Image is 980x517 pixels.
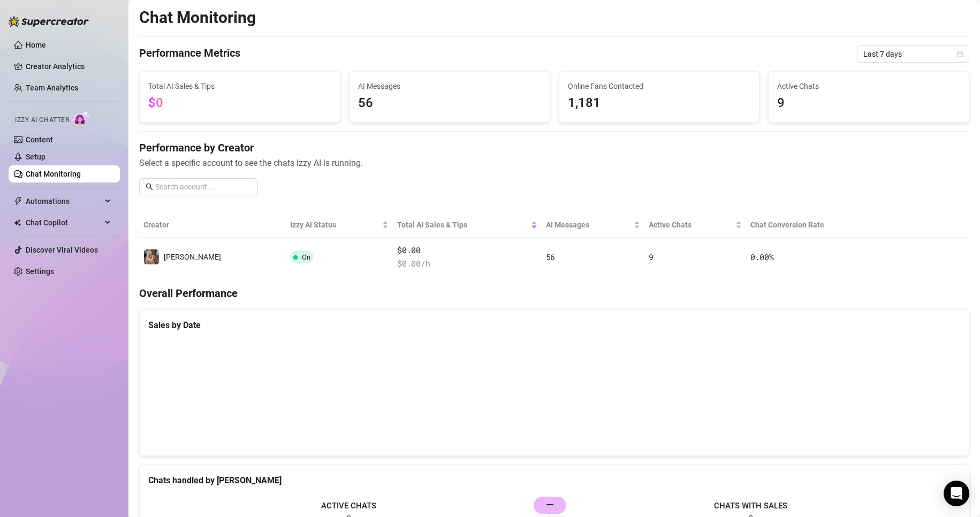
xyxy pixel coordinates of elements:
[15,115,69,125] span: Izzy AI Chatter
[358,93,541,113] span: 56
[155,181,252,193] input: Search account...
[26,267,54,276] a: Settings
[568,80,751,92] span: Online Fans Contacted
[26,170,81,178] a: Chat Monitoring
[397,257,537,270] span: $ 0.00 /h
[14,197,22,206] span: thunderbolt
[148,95,163,110] span: $0
[290,219,381,231] span: Izzy AI Status
[777,93,960,113] span: 9
[139,7,256,28] h2: Chat Monitoring
[863,46,963,62] span: Last 7 days
[302,253,310,261] span: On
[746,212,886,238] th: Chat Conversion Rate
[26,214,102,231] span: Chat Copilot
[26,246,98,254] a: Discover Viral Videos
[139,140,969,155] h4: Performance by Creator
[358,80,541,92] span: AI Messages
[397,219,528,231] span: Total AI Sales & Tips
[649,252,654,262] span: 9
[139,286,969,301] h4: Overall Performance
[644,212,746,238] th: Active Chats
[546,219,632,231] span: AI Messages
[73,111,90,126] img: AI Chatter
[568,93,751,113] span: 1,181
[649,219,733,231] span: Active Chats
[957,51,963,57] span: calendar
[148,474,960,487] div: Chats handled by [PERSON_NAME]
[139,212,286,238] th: Creator
[26,153,45,161] a: Setup
[26,41,46,49] a: Home
[144,249,159,264] img: Anne
[26,193,102,210] span: Automations
[944,481,969,506] div: Open Intercom Messenger
[139,45,240,63] h4: Performance Metrics
[9,16,89,27] img: logo-BBDzfeDw.svg
[397,244,537,257] span: $0.00
[286,212,393,238] th: Izzy AI Status
[148,80,331,92] span: Total AI Sales & Tips
[777,80,960,92] span: Active Chats
[148,318,960,332] div: Sales by Date
[542,212,644,238] th: AI Messages
[26,58,111,75] a: Creator Analytics
[546,252,555,262] span: 56
[164,253,221,261] span: [PERSON_NAME]
[14,219,21,226] img: Chat Copilot
[146,183,153,191] span: search
[750,252,774,262] span: 0.00 %
[139,156,969,170] span: Select a specific account to see the chats Izzy AI is running.
[26,83,78,92] a: Team Analytics
[26,135,53,144] a: Content
[393,212,541,238] th: Total AI Sales & Tips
